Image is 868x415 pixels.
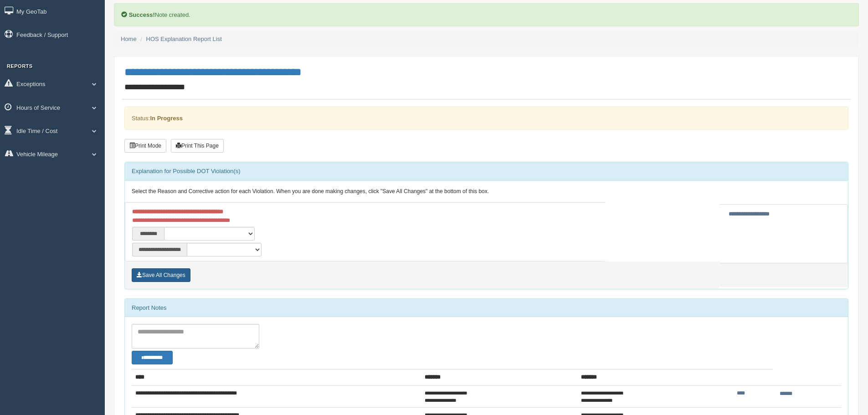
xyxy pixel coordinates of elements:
strong: In Progress [150,115,183,122]
button: Print Mode [124,139,166,153]
a: HOS Explanation Report List [146,36,222,42]
div: Report Notes [125,299,848,317]
div: Explanation for Possible DOT Violation(s) [125,162,848,180]
a: Home [121,36,137,42]
button: Change Filter Options [132,351,173,364]
button: Save [132,268,190,282]
div: Status: [124,107,848,130]
div: Note created. [114,3,859,26]
b: Success! [129,11,155,18]
button: Print This Page [171,139,224,153]
div: Select the Reason and Corrective action for each Violation. When you are done making changes, cli... [125,181,848,203]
